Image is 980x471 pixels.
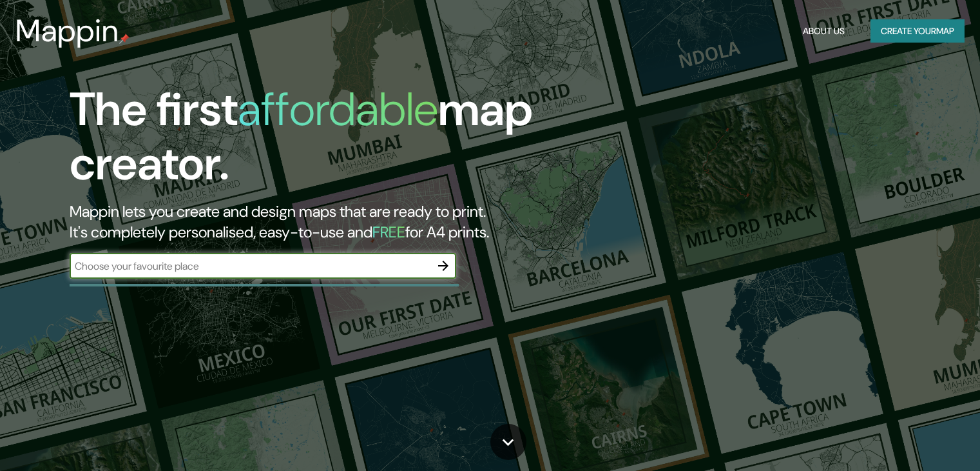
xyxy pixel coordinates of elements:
h1: The first map creator. [70,83,560,201]
input: Choose your favourite place [70,259,430,274]
h3: Mappin [15,13,119,49]
button: Create yourmap [870,19,965,43]
h5: FREE [372,222,405,242]
img: mappin-pin [119,34,130,44]
button: About Us [798,19,850,43]
h2: Mappin lets you create and design maps that are ready to print. It's completely personalised, eas... [70,201,560,243]
h1: affordable [238,79,438,139]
